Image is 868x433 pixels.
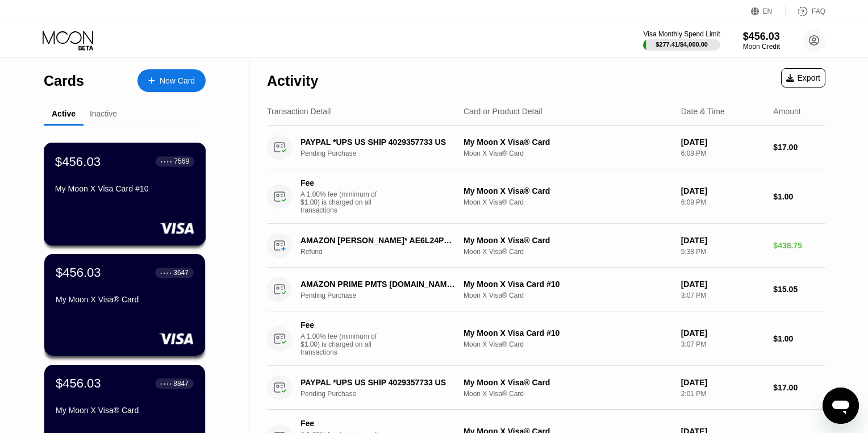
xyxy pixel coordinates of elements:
[743,31,780,51] div: $456.03Moon Credit
[643,30,720,51] div: Visa Monthly Spend Limit$277.41/$4,000.00
[773,334,825,343] div: $1.00
[464,186,672,195] div: My Moon X Visa® Card
[464,280,672,289] div: My Moon X Visa Card #10
[52,109,76,118] div: Active
[464,390,672,398] div: Moon X Visa® Card
[301,320,380,330] div: Fee
[267,311,825,366] div: FeeA 1.00% fee (minimum of $1.00) is charged on all transactionsMy Moon X Visa Card #10Moon X Vis...
[137,69,206,92] div: New Card
[301,236,457,245] div: AMAZON [PERSON_NAME]* AE6L24PW3 [GEOGRAPHIC_DATA] [GEOGRAPHIC_DATA]
[90,109,117,118] div: Inactive
[786,6,825,17] div: FAQ
[464,248,672,256] div: Moon X Visa® Card
[174,157,189,165] div: 7569
[786,73,820,82] div: Export
[656,41,708,48] div: $277.41 / $4,000.00
[267,73,318,89] div: Activity
[812,7,825,15] div: FAQ
[44,143,205,245] div: $456.03● ● ● ●7569My Moon X Visa Card #10
[267,107,331,116] div: Transaction Detail
[773,192,825,201] div: $1.00
[160,271,172,274] div: ● ● ● ●
[464,138,672,147] div: My Moon X Visa® Card
[773,383,825,392] div: $17.00
[301,178,380,188] div: Fee
[267,126,825,169] div: PAYPAL *UPS US SHIP 4029357733 USPending PurchaseMy Moon X Visa® CardMoon X Visa® Card[DATE]6:09 ...
[301,378,457,387] div: PAYPAL *UPS US SHIP 4029357733 US
[301,390,469,398] div: Pending Purchase
[55,184,194,193] div: My Moon X Visa Card #10
[773,285,825,294] div: $15.05
[160,76,195,86] div: New Card
[44,73,84,89] div: Cards
[681,328,765,338] div: [DATE]
[781,68,825,88] div: Export
[267,366,825,410] div: PAYPAL *UPS US SHIP 4029357733 USPending PurchaseMy Moon X Visa® CardMoon X Visa® Card[DATE]2:01 ...
[681,292,765,299] div: 3:07 PM
[301,149,469,157] div: Pending Purchase
[267,268,825,311] div: AMAZON PRIME PMTS [DOMAIN_NAME][URL]Pending PurchaseMy Moon X Visa Card #10Moon X Visa® Card[DATE...
[56,265,101,280] div: $456.03
[681,138,765,147] div: [DATE]
[743,31,780,43] div: $456.03
[267,224,825,268] div: AMAZON [PERSON_NAME]* AE6L24PW3 [GEOGRAPHIC_DATA] [GEOGRAPHIC_DATA]RefundMy Moon X Visa® CardMoon...
[681,186,765,195] div: [DATE]
[173,380,189,388] div: 8847
[56,295,194,304] div: My Moon X Visa® Card
[301,280,457,289] div: AMAZON PRIME PMTS [DOMAIN_NAME][URL]
[301,332,386,356] div: A 1.00% fee (minimum of $1.00) is charged on all transactions
[823,388,859,424] iframe: Button to launch messaging window
[743,43,780,51] div: Moon Credit
[44,254,205,356] div: $456.03● ● ● ●3647My Moon X Visa® Card
[301,190,386,214] div: A 1.00% fee (minimum of $1.00) is charged on all transactions
[161,160,172,163] div: ● ● ● ●
[763,7,773,15] div: EN
[464,378,672,387] div: My Moon X Visa® Card
[160,382,172,385] div: ● ● ● ●
[464,107,542,116] div: Card or Product Detail
[681,280,765,289] div: [DATE]
[681,340,765,348] div: 3:07 PM
[464,340,672,348] div: Moon X Visa® Card
[643,30,720,38] div: Visa Monthly Spend Limit
[55,154,101,169] div: $456.03
[773,241,825,250] div: $438.75
[464,328,672,338] div: My Moon X Visa Card #10
[301,248,469,256] div: Refund
[681,107,725,116] div: Date & Time
[301,419,380,428] div: Fee
[751,6,786,17] div: EN
[173,269,189,277] div: 3647
[267,169,825,224] div: FeeA 1.00% fee (minimum of $1.00) is charged on all transactionsMy Moon X Visa® CardMoon X Visa® ...
[464,149,672,157] div: Moon X Visa® Card
[681,198,765,206] div: 6:09 PM
[681,248,765,256] div: 5:38 PM
[773,107,800,116] div: Amount
[681,236,765,245] div: [DATE]
[681,390,765,398] div: 2:01 PM
[681,378,765,387] div: [DATE]
[681,149,765,157] div: 6:09 PM
[301,292,469,299] div: Pending Purchase
[301,138,457,147] div: PAYPAL *UPS US SHIP 4029357733 US
[56,406,194,415] div: My Moon X Visa® Card
[464,236,672,245] div: My Moon X Visa® Card
[464,292,672,299] div: Moon X Visa® Card
[464,198,672,206] div: Moon X Visa® Card
[773,143,825,152] div: $17.00
[56,376,101,391] div: $456.03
